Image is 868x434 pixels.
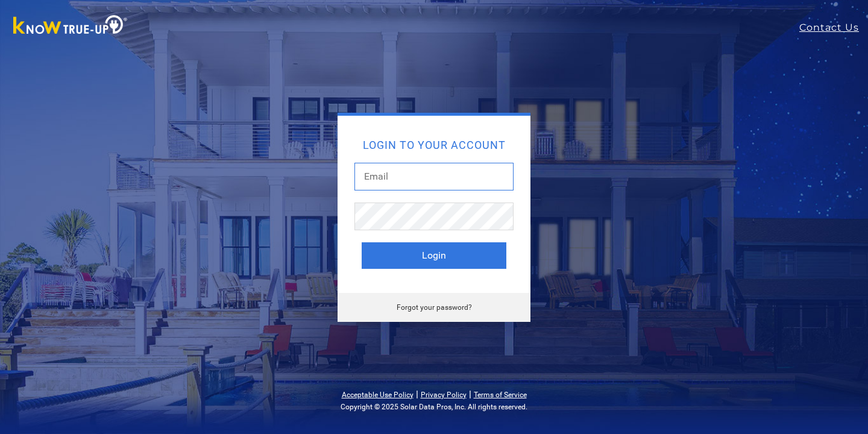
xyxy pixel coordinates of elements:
span: | [416,388,418,400]
img: Know True-Up [7,13,134,40]
span: | [469,388,471,400]
a: Contact Us [799,20,868,35]
h2: Login to your account [362,140,506,151]
a: Forgot your password? [397,303,472,312]
a: Terms of Service [474,391,527,399]
button: Login [362,242,506,269]
a: Acceptable Use Policy [342,391,414,399]
a: Privacy Policy [421,391,467,399]
input: Email [354,163,514,190]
